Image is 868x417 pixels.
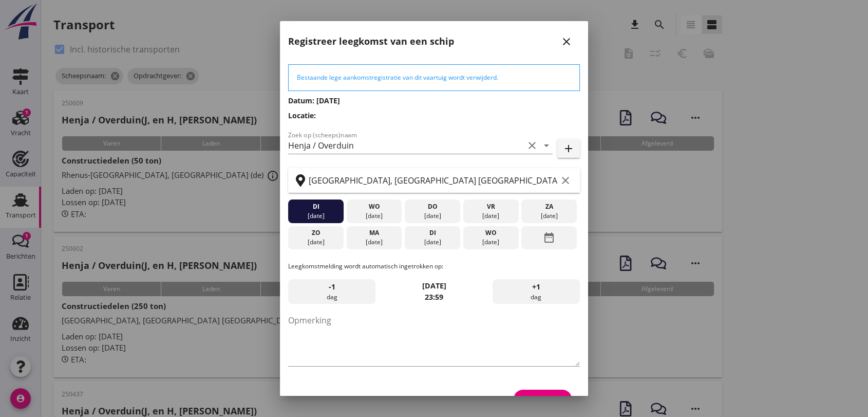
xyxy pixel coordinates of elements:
[349,238,399,247] div: [DATE]
[288,312,580,366] textarea: Opmerking
[540,139,553,152] i: arrow_drop_down
[288,110,580,121] h3: Locatie:
[291,202,341,211] div: di
[309,172,557,189] input: Zoek op terminal of plaats
[349,211,399,221] div: [DATE]
[288,262,580,271] p: Leegkomstmelding wordt automatisch ingetrokken op:
[422,281,446,291] strong: [DATE]
[291,238,341,247] div: [DATE]
[524,211,574,221] div: [DATE]
[514,390,572,408] button: Registreer
[288,279,375,304] div: dag
[559,174,572,187] i: clear
[493,279,580,304] div: dag
[532,281,540,293] span: +1
[288,137,524,154] input: Zoek op (scheeps)naam
[288,95,580,106] h3: Datum: [DATE]
[407,238,458,247] div: [DATE]
[466,202,516,211] div: vr
[349,202,399,211] div: wo
[425,292,443,302] strong: 23:59
[466,238,516,247] div: [DATE]
[562,142,575,155] i: add
[329,281,335,293] span: -1
[407,211,458,221] div: [DATE]
[407,228,458,238] div: di
[466,211,516,221] div: [DATE]
[466,228,516,238] div: wo
[288,34,454,48] h2: Registreer leegkomst van een schip
[524,202,574,211] div: za
[291,211,341,221] div: [DATE]
[543,228,555,247] i: date_range
[526,139,538,152] i: clear
[291,228,341,238] div: zo
[560,35,573,48] i: close
[522,393,563,404] div: Registreer
[349,228,399,238] div: ma
[297,73,571,82] div: Bestaande lege aankomstregistratie van dit vaartuig wordt verwijderd.
[407,202,458,211] div: do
